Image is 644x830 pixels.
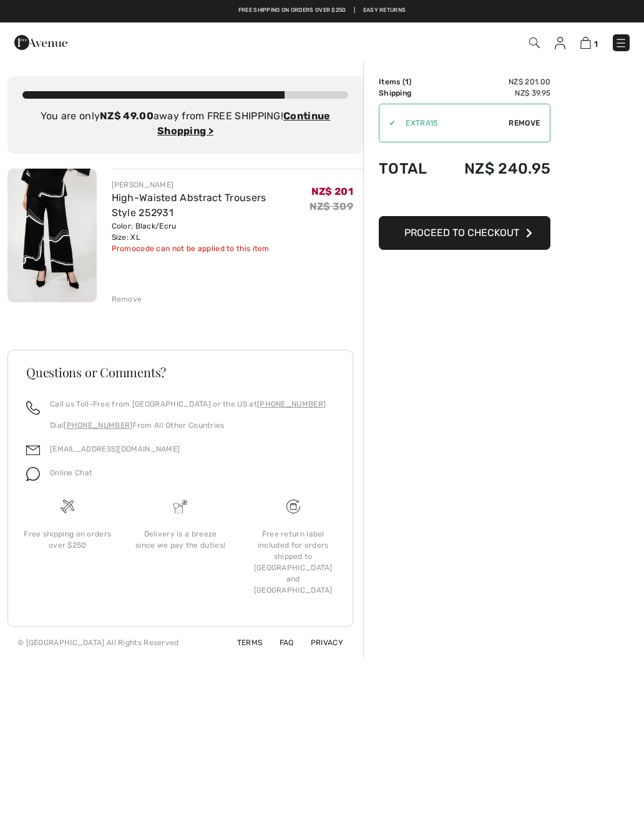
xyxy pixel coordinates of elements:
a: FAQ [265,638,294,647]
td: NZ$ 201.00 [441,76,550,87]
a: Easy Returns [363,6,406,15]
span: 1 [405,77,409,86]
img: Free shipping on orders over $250 [61,500,74,513]
input: Promo code [396,104,509,142]
span: Remove [509,117,540,129]
div: © [GEOGRAPHIC_DATA] All Rights Reserved [17,637,179,648]
img: Menu [615,37,627,49]
a: High-Waisted Abstract Trousers Style 252931 [112,192,266,219]
td: NZ$ 240.95 [441,147,550,190]
img: Delivery is a breeze since we pay the duties! [173,500,187,513]
img: email [26,443,40,457]
s: NZ$ 309 [310,200,353,212]
td: NZ$ 39.95 [441,87,550,99]
button: Proceed to Checkout [379,216,550,250]
div: Free return label included for orders shipped to [GEOGRAPHIC_DATA] and [GEOGRAPHIC_DATA] [246,528,339,596]
strong: NZ$ 49.00 [100,110,154,122]
p: Dial From All Other Countries [50,420,326,431]
span: Online Chat [50,468,92,477]
div: [PERSON_NAME] [112,179,310,190]
img: Free shipping on orders over $250 [286,500,300,513]
td: Items ( ) [379,76,441,87]
a: Terms [222,638,263,647]
div: Free shipping on orders over $250 [21,528,114,551]
img: My Info [555,37,565,49]
td: Shipping [379,87,441,99]
div: Promocode can not be applied to this item [112,243,310,254]
span: | [354,6,355,15]
img: 1ère Avenue [14,30,67,55]
span: NZ$ 201 [311,185,353,197]
img: call [26,401,40,415]
div: Delivery is a breeze since we pay the duties! [134,528,227,551]
span: 1 [594,39,598,49]
a: [PHONE_NUMBER] [257,400,326,408]
p: Call us Toll-Free from [GEOGRAPHIC_DATA] or the US at [50,398,326,410]
a: 1ère Avenue [14,36,67,47]
span: Proceed to Checkout [404,227,519,239]
iframe: PayPal [379,190,550,212]
a: [PHONE_NUMBER] [64,421,132,430]
img: Shopping Bag [580,37,591,49]
img: High-Waisted Abstract Trousers Style 252931 [7,169,97,302]
a: Free shipping on orders over $250 [238,6,346,15]
a: Privacy [296,638,343,647]
div: Color: Black/Ecru Size: XL [112,220,310,243]
a: [EMAIL_ADDRESS][DOMAIN_NAME] [50,445,180,453]
div: Remove [112,294,142,305]
div: You are only away from FREE SHIPPING! [22,109,348,139]
td: Total [379,147,441,190]
div: ✔ [379,117,396,129]
img: chat [26,467,40,481]
h3: Questions or Comments? [26,366,334,378]
img: Search [529,37,540,48]
a: 1 [580,35,598,50]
